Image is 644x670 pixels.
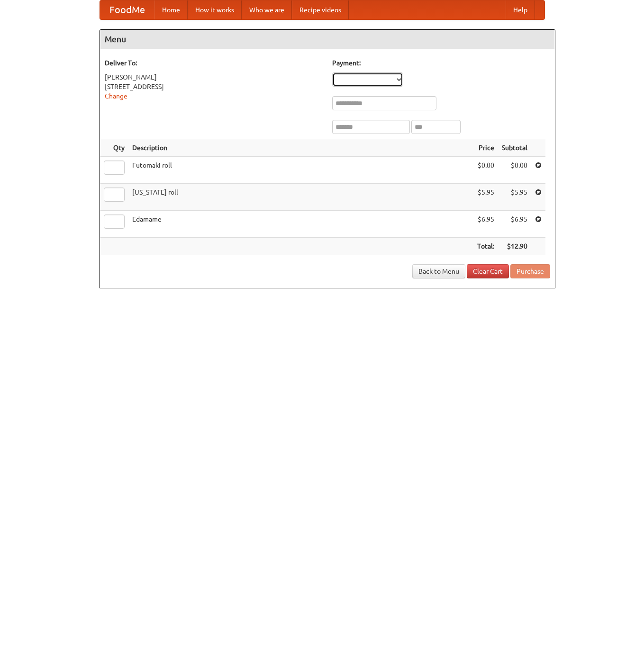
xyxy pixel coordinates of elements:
h4: Menu [100,30,555,49]
a: Clear Cart [467,264,509,278]
a: Help [506,0,535,19]
td: $6.95 [498,211,531,238]
h5: Deliver To: [105,58,323,68]
td: [US_STATE] roll [128,184,473,211]
td: $6.95 [473,211,498,238]
a: Change [105,92,127,100]
a: Back to Menu [412,264,465,278]
td: $5.95 [473,184,498,211]
td: Edamame [128,211,473,238]
div: [STREET_ADDRESS] [105,82,323,91]
td: $0.00 [498,157,531,184]
th: Total: [473,238,498,255]
td: $5.95 [498,184,531,211]
td: $0.00 [473,157,498,184]
button: Purchase [510,264,550,278]
a: Home [154,0,188,19]
a: Recipe videos [292,0,349,19]
th: Subtotal [498,139,531,157]
a: FoodMe [100,0,154,19]
div: [PERSON_NAME] [105,72,323,82]
a: Who we are [242,0,292,19]
th: Qty [100,139,128,157]
th: Price [473,139,498,157]
a: How it works [188,0,242,19]
th: Description [128,139,473,157]
th: $12.90 [498,238,531,255]
h5: Payment: [332,58,550,68]
td: Futomaki roll [128,157,473,184]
